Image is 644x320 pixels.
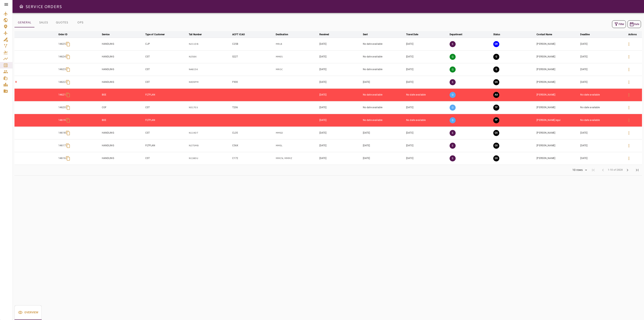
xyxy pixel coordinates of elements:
[362,127,405,139] td: [DATE]
[624,103,634,112] button: Details
[624,65,634,74] button: Details
[493,117,499,123] button: TRIP PREPARATION
[493,79,499,85] button: QUOTE SENT
[25,3,62,10] h6: SERVICE ORDERS
[635,168,640,172] span: last_page
[632,165,642,175] span: Last Page
[101,114,144,127] td: BOE
[319,114,362,127] td: [DATE]
[101,127,144,139] td: HANDLING
[58,93,66,97] p: 14621
[493,130,499,136] button: QUOTE SENT
[536,38,579,50] td: [PERSON_NAME]
[624,154,634,163] button: Details
[144,139,188,152] td: FLTPLAN
[405,88,449,101] td: No date available
[14,305,42,320] div: basic tabs example
[276,157,318,160] p: MMCN, MMMZ
[571,168,584,172] div: 10 rows
[536,139,579,152] td: [PERSON_NAME]
[319,127,362,139] td: [DATE]
[144,88,188,101] td: FLTPLAN
[58,131,66,135] p: 14618
[101,50,144,63] td: HANDLING
[493,92,499,98] button: AWAITING ASSIGNMENT
[536,88,579,101] td: [PERSON_NAME]
[405,38,449,50] td: [DATE]
[231,38,275,50] td: C25B
[493,105,499,111] button: TRIP PREPARATION
[624,128,634,138] button: Details
[231,101,275,114] td: T206
[624,141,634,151] button: Details
[536,101,579,114] td: [PERSON_NAME]
[405,152,449,165] td: [DATE]
[101,76,144,88] td: HANDLING
[101,101,144,114] td: COF
[536,63,579,76] td: [PERSON_NAME]
[363,32,373,37] span: Sent
[15,80,57,84] p: R
[362,38,405,50] td: No date available
[624,52,634,62] button: Details
[144,101,188,114] td: CST
[17,2,25,10] button: Open drawer
[189,42,231,46] p: N211DB
[405,114,449,127] td: No date available
[362,76,405,88] td: [DATE]
[319,50,362,63] td: [DATE]
[450,92,456,98] p: O
[450,130,456,136] p: S
[450,105,456,111] p: O
[579,63,623,76] td: [DATE]
[537,32,552,37] div: Contact Name
[363,32,368,37] div: Sent
[276,42,318,46] p: MRLB
[14,18,89,27] div: basic tabs example
[319,32,334,37] span: Received
[493,41,499,47] button: QUOTE REQUESTED
[362,101,405,114] td: No date available
[58,106,66,109] p: 14620
[102,32,110,37] div: Service
[537,32,557,37] span: Contact Name
[624,90,634,100] button: Details
[144,127,188,139] td: CST
[276,68,318,71] p: MROC
[231,76,275,88] td: F900
[71,18,89,27] button: OPS
[624,77,634,87] button: Details
[405,101,449,114] td: [DATE]
[232,32,250,37] span: ACFT ICAO
[101,152,144,165] td: HANDLING
[276,32,288,37] div: Destination
[624,39,634,49] button: Details
[144,38,188,50] td: CJP
[144,152,188,165] td: CST
[101,139,144,152] td: HANDLING
[276,131,318,135] p: MMSD
[579,50,623,63] td: [DATE]
[58,32,73,37] span: Order ID
[493,54,499,60] button: QUOTING
[189,32,207,37] span: Tail Number
[362,63,405,76] td: No date available
[406,32,418,37] div: Travel Date
[276,144,318,147] p: MMSL
[58,80,66,84] p: 14622
[493,66,499,73] button: QUOTING
[319,101,362,114] td: [DATE]
[189,106,231,109] p: N51703
[34,18,53,27] button: SALES
[101,38,144,50] td: HANDLING
[493,143,499,149] button: QUOTE SENT
[536,114,579,127] td: [PERSON_NAME] egui
[189,32,202,37] div: Tail Number
[58,55,66,58] p: 14624
[231,127,275,139] td: CL35
[189,80,231,84] p: N909PM
[58,68,66,71] p: 14623
[362,152,405,165] td: [DATE]
[450,41,456,47] p: S
[58,144,66,147] p: 14617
